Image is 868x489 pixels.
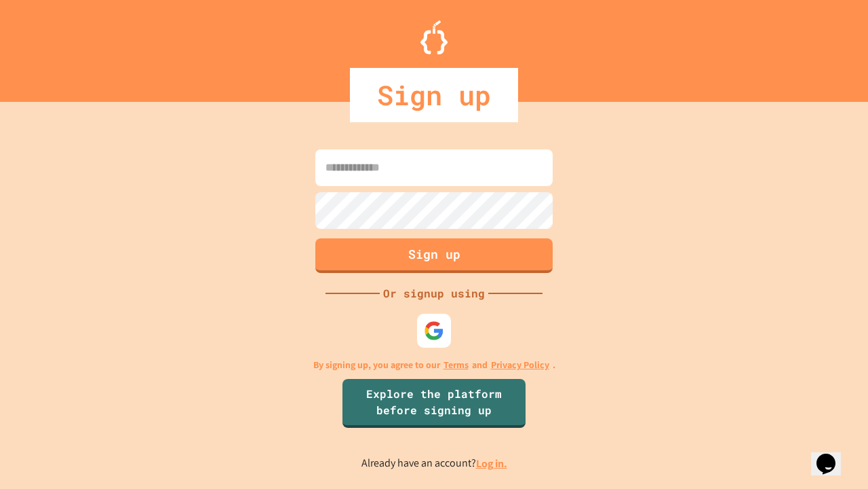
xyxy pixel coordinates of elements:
[443,358,469,372] a: Terms
[811,435,854,475] iframe: chat widget
[350,68,518,122] div: Sign up
[380,285,488,302] div: Or signup using
[755,376,854,433] iframe: chat widget
[361,455,507,472] p: Already have an account?
[420,20,448,54] img: Logo.svg
[313,358,555,372] p: By signing up, you agree to our and .
[491,358,549,372] a: Privacy Policy
[424,321,444,341] img: google-icon.svg
[342,379,526,428] a: Explore the platform before signing up
[315,238,553,273] button: Sign up
[476,456,507,471] a: Log in.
